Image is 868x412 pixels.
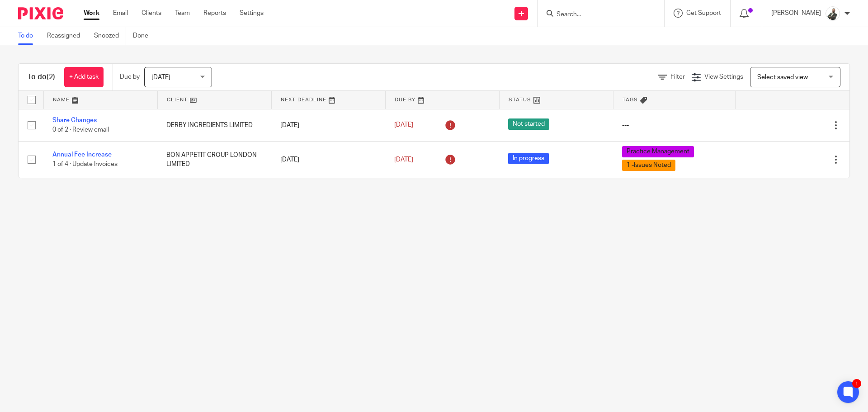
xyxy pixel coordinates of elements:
a: Work [84,9,99,18]
h1: To do [28,72,55,82]
span: View Settings [704,74,743,80]
div: 1 [852,379,861,388]
input: Search [556,11,637,19]
a: Settings [240,9,264,18]
span: [DATE] [151,74,170,81]
td: [DATE] [271,141,385,178]
span: In progress [508,153,549,164]
a: Clients [142,9,161,18]
a: Done [133,27,155,45]
img: Pixie [18,7,63,19]
a: Share Changes [52,117,97,123]
img: AWPHOTO_EXPERTEYE_060.JPG [826,6,840,21]
span: [DATE] [394,122,413,128]
p: [PERSON_NAME] [771,9,821,18]
span: Filter [670,74,685,80]
span: Practice Management [622,146,694,157]
div: --- [622,121,726,130]
a: Annual Fee Increase [52,152,112,158]
span: Select saved view [757,74,808,81]
td: [DATE] [271,109,385,141]
span: Tags [623,97,638,102]
td: BON APPETIT GROUP LONDON LIMITED [157,141,271,178]
span: Get Support [686,10,721,16]
a: Reassigned [47,27,87,45]
a: Reports [203,9,226,18]
p: Due by [120,72,140,81]
a: + Add task [64,67,104,87]
td: DERBY INGREDIENTS LIMITED [157,109,271,141]
a: Team [175,9,190,18]
a: Snoozed [94,27,126,45]
span: Not started [508,118,549,130]
span: [DATE] [394,156,413,163]
span: (2) [47,73,55,81]
a: Email [113,9,128,18]
span: 1 -Issues Noted [622,160,675,171]
a: To do [18,27,40,45]
span: 1 of 4 · Update Invoices [52,161,118,167]
span: 0 of 2 · Review email [52,127,109,133]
